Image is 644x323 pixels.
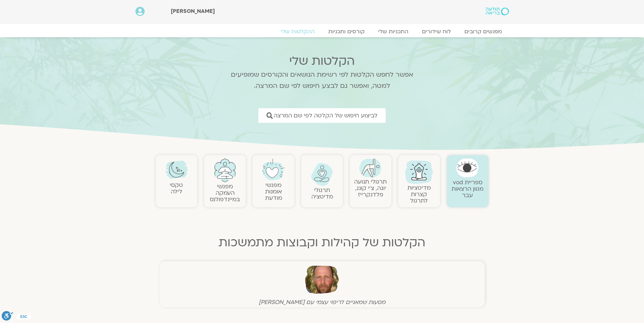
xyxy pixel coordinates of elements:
[274,112,378,119] span: לביצוע חיפוש של הקלטה לפי שם המרצה
[222,69,422,92] p: אפשר לחפש הקלטות לפי רשימת הנושאים והקורסים שמופיעים למטה, ואפשר גם לבצע חיפוש לפי שם המרצה.
[171,7,215,15] span: [PERSON_NAME]
[321,28,371,35] a: קורסים ותכניות
[210,183,240,203] a: מפגשיהעמקה במיינדפולנס
[258,108,386,123] a: לביצוע חיפוש של הקלטה לפי שם המרצה
[135,28,509,35] nav: Menu
[170,181,183,195] a: טקסילילה
[274,28,321,35] a: ההקלטות שלי
[311,186,333,201] a: תרגולימדיטציה
[222,54,422,68] h2: הקלטות שלי
[354,178,387,198] a: תרגולי תנועהיוגה, צ׳י קונג, פלדנקרייז
[265,181,282,202] a: מפגשיאומנות מודעת
[371,28,415,35] a: התכניות שלי
[458,28,509,35] a: מפגשים קרובים
[407,184,431,205] a: מדיטציות קצרות לתרגול
[452,178,483,199] a: ספריית vodמגוון הרצאות עבר
[415,28,458,35] a: לוח שידורים
[161,299,483,306] figcaption: מסעות שמאניים לריפוי עצמי עם [PERSON_NAME]
[156,236,489,249] h2: הקלטות של קהילות וקבוצות מתמשכות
